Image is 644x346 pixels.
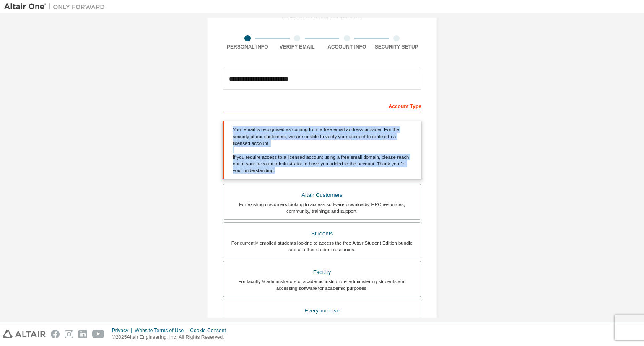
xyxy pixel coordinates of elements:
div: For faculty & administrators of academic institutions administering students and accessing softwa... [228,278,416,292]
div: Everyone else [228,305,416,317]
img: youtube.svg [92,330,104,338]
div: Website Terms of Use [135,327,190,334]
img: linkedin.svg [78,330,87,338]
img: facebook.svg [51,330,60,338]
div: Verify Email [273,44,322,50]
div: Personal Info [223,44,273,50]
div: Security Setup [372,44,422,50]
div: Privacy [112,327,135,334]
div: For existing customers looking to access software downloads, HPC resources, community, trainings ... [228,201,416,214]
div: For currently enrolled students looking to access the free Altair Student Edition bundle and all ... [228,240,416,253]
img: altair_logo.svg [3,330,46,338]
div: Cookie Consent [190,327,231,334]
div: Altair Customers [228,189,416,201]
p: © 2025 Altair Engineering, Inc. All Rights Reserved. [112,334,231,341]
div: For individuals, businesses and everyone else looking to try Altair software and explore our prod... [228,316,416,330]
div: Faculty [228,266,416,278]
img: Altair One [4,3,109,11]
img: instagram.svg [65,330,73,338]
div: Students [228,228,416,240]
div: Account Type [223,99,421,112]
div: Your email is recognised as coming from a free email address provider. For the security of our cu... [223,121,421,179]
div: Account Info [322,44,372,50]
